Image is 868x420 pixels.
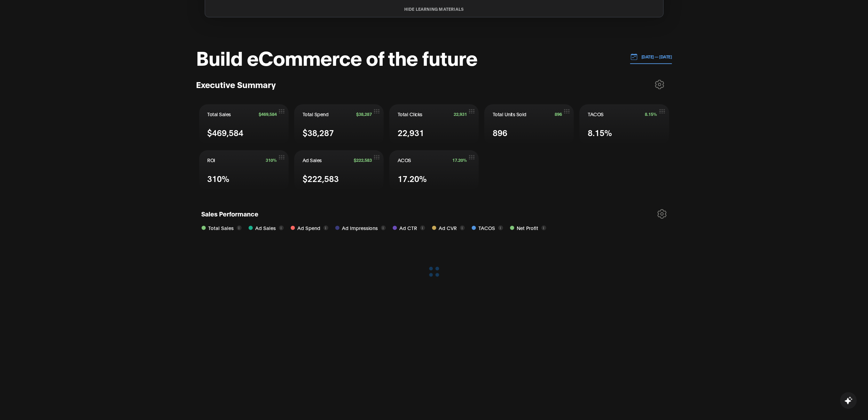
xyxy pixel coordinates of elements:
span: 310% [208,172,230,184]
span: $38,287 [356,112,372,117]
span: Ad Spend [298,224,321,232]
button: ROI310%310% [199,150,289,191]
span: 17.20% [452,158,467,163]
button: i [381,225,386,230]
span: 310% [266,158,277,163]
span: Net Profit [517,224,539,232]
span: Ad CTR [400,224,417,232]
span: Ad Sales [303,157,322,164]
span: $222,583 [354,158,372,163]
span: Ad CVR [439,224,457,232]
button: i [460,225,465,230]
span: 22,931 [454,112,467,117]
span: ACOS [398,157,411,164]
span: Total Sales [208,111,231,118]
button: Total Sales$469,584$469,584 [199,104,289,145]
span: 17.20% [398,172,427,184]
button: HIDE LEARNING MATERIALS [205,7,663,11]
button: i [237,225,242,230]
p: [DATE] — [DATE] [638,54,672,60]
span: Ad Sales [256,224,276,232]
button: i [323,225,328,230]
button: TACOS8.15%8.15% [579,104,669,145]
span: $38,287 [303,126,334,138]
span: $222,583 [303,172,339,184]
button: Total Clicks22,93122,931 [389,104,479,145]
button: [DATE] — [DATE] [630,50,672,64]
span: $469,584 [259,112,277,117]
span: $469,584 [208,126,244,138]
span: 8.15% [645,112,657,117]
span: Total Spend [303,111,329,118]
span: Total Units Sold [493,111,526,118]
span: 896 [555,112,562,117]
h1: Build eCommerce of the future [196,47,478,68]
span: 8.15% [588,126,612,138]
span: Total Clicks [398,111,422,118]
button: i [279,225,284,230]
span: Ad Impressions [342,224,378,232]
span: Total Sales [209,224,234,232]
button: ACOS17.20%17.20% [389,150,479,191]
h3: Executive Summary [196,79,276,90]
span: ROI [208,157,216,164]
img: 01.01.24 — 07.01.24 [630,53,638,61]
button: i [541,225,546,230]
span: TACOS [479,224,495,232]
span: 22,931 [398,126,424,138]
button: i [420,225,425,230]
span: 896 [493,126,507,138]
button: i [498,225,503,230]
button: Total Units Sold896896 [484,104,574,145]
button: Total Spend$38,287$38,287 [294,104,384,145]
button: Ad Sales$222,583$222,583 [294,150,384,191]
h1: Sales Performance [202,209,259,221]
span: TACOS [588,111,604,118]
